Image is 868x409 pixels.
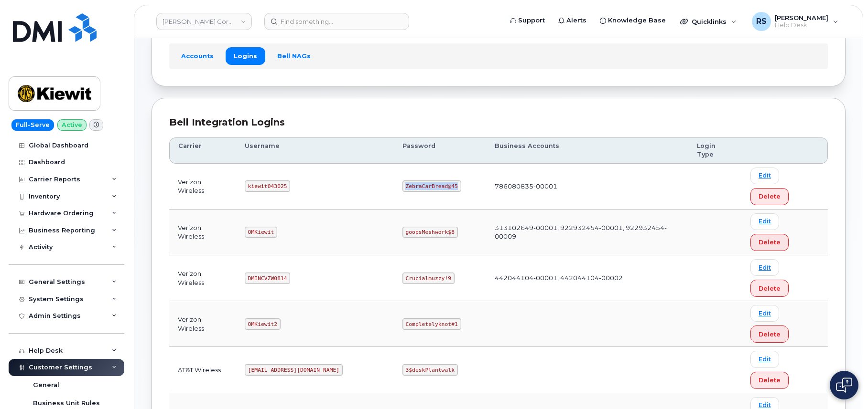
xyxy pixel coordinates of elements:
[156,13,252,30] a: Kiewit Corporation
[750,351,779,367] a: Edit
[169,301,236,347] td: Verizon Wireless
[836,378,852,393] img: Open chat
[169,210,236,255] td: Verizon Wireless
[169,137,236,164] th: Carrier
[503,11,552,30] a: Support
[264,13,409,30] input: Find something...
[673,12,743,31] div: Quicklinks
[245,227,277,238] code: OMKiewit
[552,11,593,30] a: Alerts
[394,137,486,164] th: Password
[759,330,781,339] span: Delete
[402,227,458,238] code: goopsMeshwork$8
[688,137,742,164] th: Login Type
[759,238,781,247] span: Delete
[169,255,236,301] td: Verizon Wireless
[692,18,727,25] span: Quicklinks
[750,234,789,251] button: Delete
[775,14,828,21] span: [PERSON_NAME]
[269,47,319,64] a: Bell NAGs
[750,305,779,322] a: Edit
[756,16,767,27] span: RS
[750,168,779,184] a: Edit
[759,192,781,201] span: Delete
[745,12,845,31] div: Randy Sayres
[750,280,789,297] button: Delete
[402,273,455,284] code: Crucialmuzzy!9
[245,180,290,192] code: kiewit043025
[486,255,689,301] td: 442044104-00001, 442044104-00002
[759,284,781,293] span: Delete
[245,364,343,376] code: [EMAIL_ADDRESS][DOMAIN_NAME]
[775,21,828,29] span: Help Desk
[486,137,689,164] th: Business Accounts
[402,180,461,192] code: ZebraCarBread@45
[226,47,265,64] a: Logins
[169,115,828,129] div: Bell Integration Logins
[245,273,290,284] code: DMINCVZW0814
[750,325,789,343] button: Delete
[608,16,666,25] span: Knowledge Base
[750,213,779,230] a: Edit
[566,16,586,25] span: Alerts
[245,318,281,330] code: OMKiewit2
[402,318,461,330] code: Completelyknot#1
[593,11,673,30] a: Knowledge Base
[169,164,236,210] td: Verizon Wireless
[169,347,236,393] td: AT&T Wireless
[173,47,222,64] a: Accounts
[402,364,458,376] code: 3$deskPlantwalk
[236,137,394,164] th: Username
[486,164,689,210] td: 786080835-00001
[750,372,789,389] button: Delete
[759,376,781,385] span: Delete
[486,210,689,255] td: 313102649-00001, 922932454-00001, 922932454-00009
[518,16,545,25] span: Support
[750,188,789,205] button: Delete
[750,259,779,276] a: Edit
